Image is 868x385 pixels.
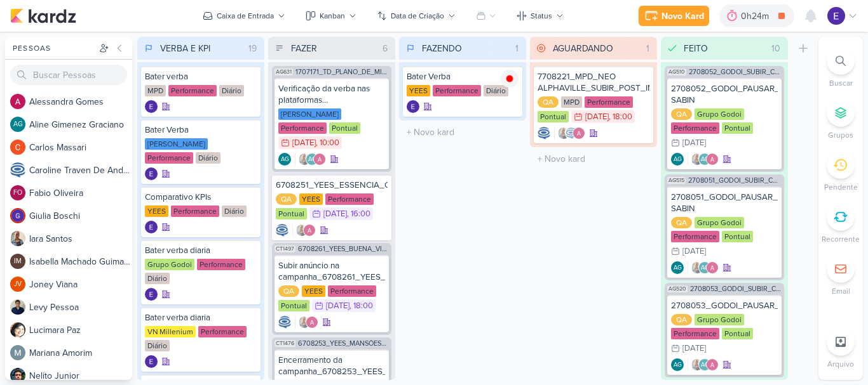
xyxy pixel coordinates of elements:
[276,179,388,191] div: 6708251_YEES_ESSENCIA_CAMPOLIM_SUBIR_LEAD_ADS_ANIMADO
[145,355,158,368] img: Eduardo Quaresma
[701,362,709,369] p: AG
[145,152,193,164] div: Performance
[13,190,22,197] p: FO
[303,224,316,237] img: Alessandra Gomes
[667,285,688,292] span: AG520
[688,153,719,166] div: Colaboradores: Iara Santos, Aline Gimenez Graciano, Alessandra Gomes
[377,42,393,55] div: 6
[278,153,291,166] div: Criador(a): Aline Gimenez Graciano
[276,208,307,219] div: Pontual
[168,85,217,96] div: Performance
[276,224,288,237] div: Criador(a): Caroline Traven De Andrade
[295,316,318,329] div: Colaboradores: Iara Santos, Alessandra Gomes
[292,224,316,237] div: Colaboradores: Iara Santos, Alessandra Gomes
[538,96,559,108] div: QA
[145,245,257,256] div: Bater verba diaria
[10,231,25,246] img: Iara Santos
[222,206,247,217] div: Diário
[145,192,257,203] div: Comparativo KPIs
[145,206,168,217] div: YEES
[433,85,481,96] div: Performance
[299,193,323,205] div: YEES
[275,245,295,252] span: CT1497
[10,299,25,315] img: Levy Pessoa
[275,340,295,347] span: CT1476
[671,261,684,274] div: Aline Gimenez Graciano
[295,224,308,237] img: Iara Santos
[145,124,257,136] div: Bater Verba
[585,96,633,108] div: Performance
[722,122,753,134] div: Pontual
[278,108,341,120] div: [PERSON_NAME]
[674,362,682,369] p: AG
[278,300,309,311] div: Pontual
[326,302,349,310] div: [DATE]
[29,164,132,177] div: C a r o l i n e T r a v e n D e A n d r a d e
[10,8,76,23] img: kardz.app
[306,316,318,329] img: Alessandra Gomes
[145,167,158,180] img: Eduardo Quaresma
[691,153,703,166] img: Iara Santos
[639,6,709,26] button: Novo Kard
[145,221,158,233] img: Eduardo Quaresma
[145,288,158,301] div: Criador(a): Eduardo Quaresma
[10,208,25,223] img: Giulia Boschi
[671,122,719,134] div: Performance
[706,358,719,371] img: Alessandra Gomes
[10,277,25,292] div: Joney Viana
[671,108,692,120] div: QA
[532,150,654,168] input: + Novo kard
[328,285,376,297] div: Performance
[407,100,419,113] img: Eduardo Quaresma
[698,153,711,166] div: Aline Gimenez Graciano
[14,281,22,288] p: JV
[145,259,194,270] div: Grupo Godoi
[695,217,744,228] div: Grupo Godoi
[688,177,782,184] span: 2708051_GODOI_SUBIR_CONTEUDO_SOCIAL_EM_PERFORMANCE_AB
[323,210,347,218] div: [DATE]
[695,108,744,120] div: Grupo Godoi
[29,118,132,131] div: A l i n e G i m e n e z G r a c i a n o
[10,65,127,85] input: Buscar Pessoas
[295,69,389,75] span: 1707171_TD_PLANO_DE_MIDIA_SETEMBRO+OUTUBRO
[671,358,684,371] div: Criador(a): Aline Gimenez Graciano
[501,70,519,88] img: tracking
[573,127,585,140] img: Alessandra Gomes
[196,152,220,164] div: Diário
[145,167,158,180] div: Criador(a): Eduardo Quaresma
[10,254,25,269] div: Isabella Machado Guimarães
[14,258,22,265] p: IM
[29,186,132,200] div: F a b i o O l i v e i r a
[298,316,311,329] img: Iara Santos
[171,206,219,217] div: Performance
[145,273,170,284] div: Diário
[667,69,686,75] span: AG510
[219,85,244,96] div: Diário
[682,344,706,353] div: [DATE]
[308,157,316,163] p: AG
[281,157,289,163] p: AG
[145,326,196,337] div: VN Millenium
[766,42,785,55] div: 10
[313,153,326,166] img: Alessandra Gomes
[29,209,132,223] div: G i u l i a B o s c h i
[691,261,703,274] img: Iara Santos
[278,83,385,106] div: Verificação da verba nas plataformas 1707171_TD_PLANO_DE_MIDIA_SETEMBRO+OUTUBRO
[722,231,753,242] div: Pontual
[741,10,773,23] div: 0h24m
[585,113,609,121] div: [DATE]
[671,314,692,325] div: QA
[561,96,582,108] div: MPD
[824,181,858,193] p: Pendente
[29,255,132,268] div: I s a b e l l a M a c h a d o G u i m a r ã e s
[609,113,632,121] div: , 18:00
[698,261,711,274] div: Aline Gimenez Graciano
[688,358,719,371] div: Colaboradores: Iara Santos, Aline Gimenez Graciano, Alessandra Gomes
[325,193,374,205] div: Performance
[278,355,385,377] div: Encerramento da campanha_6708253_YEES_MANSÕES_SUBIR_PEÇAS_CAMPANHA
[10,185,25,200] div: Fabio Oliveira
[29,323,132,337] div: L u c i m a r a P a z
[674,265,682,271] p: AG
[682,247,706,256] div: [DATE]
[298,245,389,252] span: 6708261_YEES_BUENA_VISTA_CLUB_SUBIR_VÍDEO_META_ADS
